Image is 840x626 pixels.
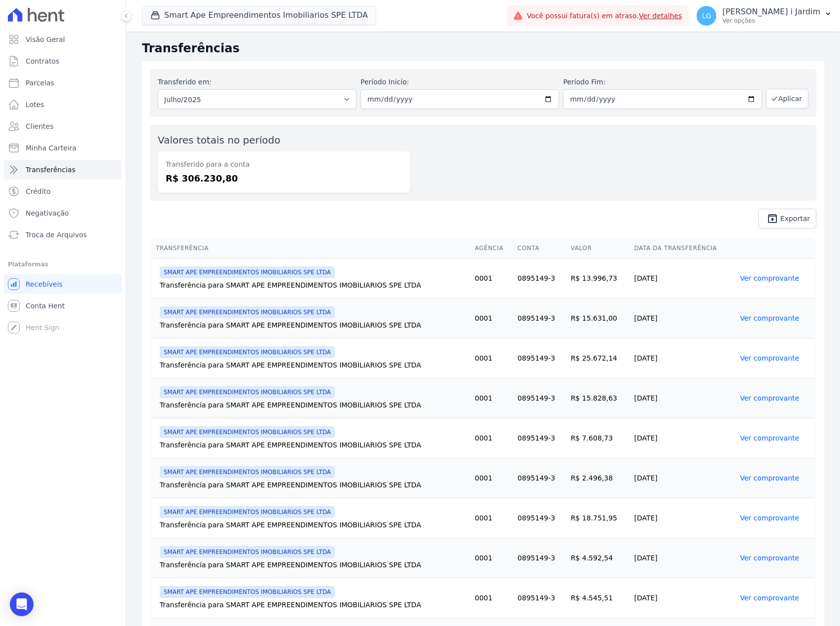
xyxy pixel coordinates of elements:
div: Transferência para SMART APE EMPREENDIMENTOS IMOBILIARIOS SPE LTDA [160,520,467,530]
a: Crédito [4,182,122,201]
td: [DATE] [630,578,736,618]
td: 0895149-3 [514,258,567,298]
span: LG [702,12,711,19]
td: 0001 [471,458,514,498]
a: Ver comprovante [740,394,799,402]
td: 0001 [471,258,514,298]
td: [DATE] [630,378,736,418]
span: SMART APE EMPREENDIMENTOS IMOBILIARIOS SPE LTDA [160,506,335,518]
span: SMART APE EMPREENDIMENTOS IMOBILIARIOS SPE LTDA [160,346,335,358]
span: Visão Geral [26,35,65,44]
span: Crédito [26,186,51,196]
td: [DATE] [630,338,736,378]
td: 0001 [471,298,514,338]
td: [DATE] [630,498,736,538]
i: unarchive [767,213,778,224]
div: Transferência para SMART APE EMPREENDIMENTOS IMOBILIARIOS SPE LTDA [160,360,467,370]
td: 0895149-3 [514,578,567,618]
span: SMART APE EMPREENDIMENTOS IMOBILIARIOS SPE LTDA [160,466,335,478]
span: Troca de Arquivos [26,230,87,240]
td: R$ 7.608,73 [567,418,630,458]
td: [DATE] [630,298,736,338]
span: Negativação [26,208,69,218]
a: Conta Hent [4,296,122,316]
td: [DATE] [630,458,736,498]
td: 0895149-3 [514,458,567,498]
span: Conta Hent [26,301,65,311]
a: Visão Geral [4,30,122,49]
td: 0895149-3 [514,338,567,378]
span: Transferências [26,165,75,175]
td: 0001 [471,498,514,538]
span: Você possui fatura(s) em atraso. [527,11,682,21]
td: 0001 [471,578,514,618]
a: Ver comprovante [740,554,799,562]
td: [DATE] [630,538,736,578]
label: Período Inicío: [360,77,559,87]
td: R$ 2.496,38 [567,458,630,498]
a: Ver comprovante [740,434,799,442]
td: R$ 4.545,51 [567,578,630,618]
label: Valores totais no período [158,134,280,146]
button: LG [PERSON_NAME] i Jardim Ver opções [689,2,840,30]
span: SMART APE EMPREENDIMENTOS IMOBILIARIOS SPE LTDA [160,306,335,318]
div: Transferência para SMART APE EMPREENDIMENTOS IMOBILIARIOS SPE LTDA [160,400,467,410]
a: Ver comprovante [740,274,799,282]
a: Ver comprovante [740,514,799,522]
td: R$ 25.672,14 [567,338,630,378]
span: Exportar [780,216,810,221]
div: Transferência para SMART APE EMPREENDIMENTOS IMOBILIARIOS SPE LTDA [160,440,467,450]
div: Open Intercom Messenger [10,592,34,616]
label: Período Fim: [563,77,762,87]
div: Transferência para SMART APE EMPREENDIMENTOS IMOBILIARIOS SPE LTDA [160,600,467,610]
span: SMART APE EMPREENDIMENTOS IMOBILIARIOS SPE LTDA [160,546,335,558]
div: Transferência para SMART APE EMPREENDIMENTOS IMOBILIARIOS SPE LTDA [160,480,467,490]
span: Lotes [26,100,44,110]
span: Minha Carteira [26,143,76,153]
a: unarchive Exportar [758,209,816,228]
span: SMART APE EMPREENDIMENTOS IMOBILIARIOS SPE LTDA [160,586,335,598]
a: Ver comprovante [740,474,799,482]
td: 0895149-3 [514,538,567,578]
a: Ver comprovante [740,354,799,362]
span: SMART APE EMPREENDIMENTOS IMOBILIARIOS SPE LTDA [160,266,335,278]
th: Valor [567,238,630,258]
span: Parcelas [26,78,54,88]
span: Clientes [26,121,53,131]
button: Aplicar [766,89,808,109]
a: Clientes [4,116,122,136]
a: Parcelas [4,73,122,93]
div: Transferência para SMART APE EMPREENDIMENTOS IMOBILIARIOS SPE LTDA [160,320,467,330]
th: Conta [514,238,567,258]
td: R$ 18.751,95 [567,498,630,538]
dt: Transferido para a conta [166,159,402,170]
td: 0895149-3 [514,498,567,538]
td: 0895149-3 [514,378,567,418]
a: Contratos [4,51,122,71]
div: Transferência para SMART APE EMPREENDIMENTOS IMOBILIARIOS SPE LTDA [160,280,467,290]
td: 0895149-3 [514,298,567,338]
td: 0001 [471,338,514,378]
dd: R$ 306.230,80 [166,172,402,185]
td: [DATE] [630,418,736,458]
td: 0001 [471,378,514,418]
td: R$ 15.828,63 [567,378,630,418]
label: Transferido em: [158,78,211,86]
button: Smart Ape Empreendimentos Imobiliarios SPE LTDA [142,6,376,25]
a: Lotes [4,95,122,114]
td: [DATE] [630,258,736,298]
th: Data da Transferência [630,238,736,258]
td: 0001 [471,538,514,578]
a: Troca de Arquivos [4,225,122,245]
p: Ver opções [722,17,820,25]
td: R$ 4.592,54 [567,538,630,578]
a: Ver comprovante [740,594,799,602]
span: SMART APE EMPREENDIMENTOS IMOBILIARIOS SPE LTDA [160,426,335,438]
a: Minha Carteira [4,138,122,158]
a: Negativação [4,203,122,223]
span: SMART APE EMPREENDIMENTOS IMOBILIARIOS SPE LTDA [160,386,335,398]
td: R$ 13.996,73 [567,258,630,298]
td: R$ 15.631,00 [567,298,630,338]
a: Recebíveis [4,274,122,294]
div: Plataformas [8,258,118,270]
